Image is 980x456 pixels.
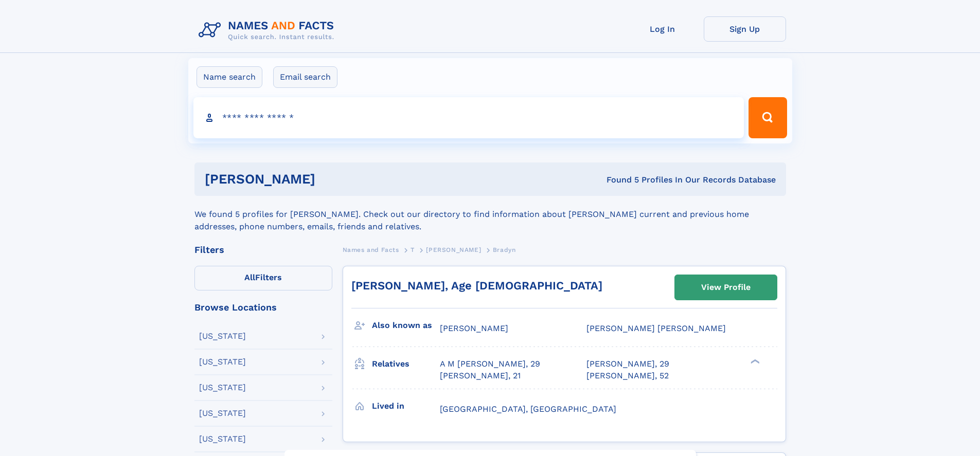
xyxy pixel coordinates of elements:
[704,16,786,42] a: Sign Up
[194,303,332,312] div: Browse Locations
[426,246,481,253] span: [PERSON_NAME]
[440,370,521,381] a: [PERSON_NAME], 21
[343,243,399,256] a: Names and Facts
[193,97,744,138] input: search input
[199,384,246,392] div: [US_STATE]
[244,272,255,282] span: All
[372,397,440,415] h3: Lived in
[199,358,246,366] div: [US_STATE]
[194,245,332,254] div: Filters
[586,370,669,381] a: [PERSON_NAME], 52
[411,246,415,253] span: T
[440,323,508,333] span: [PERSON_NAME]
[194,266,332,290] label: Filters
[675,275,777,300] a: View Profile
[586,323,726,333] span: [PERSON_NAME] [PERSON_NAME]
[586,358,669,370] a: [PERSON_NAME], 29
[411,243,415,256] a: T
[426,243,481,256] a: [PERSON_NAME]
[701,276,751,299] div: View Profile
[749,97,787,138] button: Search Button
[748,358,760,365] div: ❯
[273,66,337,88] label: Email search
[205,173,461,186] h1: [PERSON_NAME]
[440,358,540,370] a: A M [PERSON_NAME], 29
[372,355,440,373] h3: Relatives
[199,332,246,340] div: [US_STATE]
[372,317,440,334] h3: Also known as
[194,16,343,44] img: Logo Names and Facts
[199,435,246,443] div: [US_STATE]
[199,409,246,417] div: [US_STATE]
[351,279,602,292] a: [PERSON_NAME], Age [DEMOGRAPHIC_DATA]
[493,246,516,253] span: Bradyn
[194,196,786,233] div: We found 5 profiles for [PERSON_NAME]. Check out our directory to find information about [PERSON_...
[461,174,776,186] div: Found 5 Profiles In Our Records Database
[621,16,704,42] a: Log In
[440,404,616,414] span: [GEOGRAPHIC_DATA], [GEOGRAPHIC_DATA]
[197,66,262,88] label: Name search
